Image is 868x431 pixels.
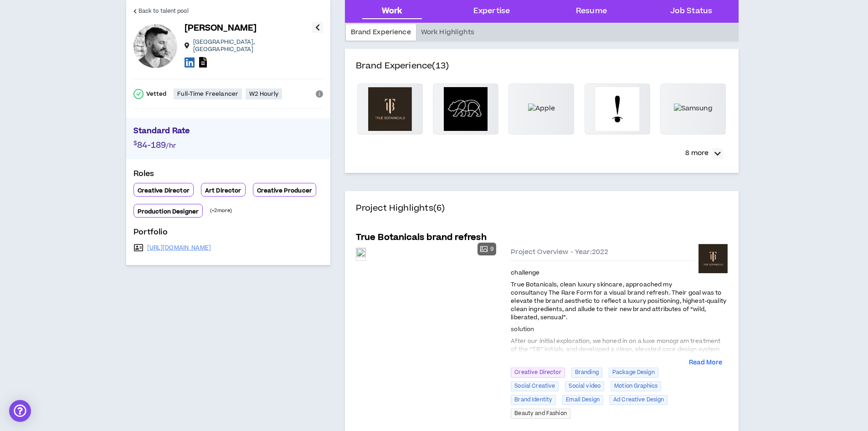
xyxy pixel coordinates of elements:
[685,148,709,158] p: 8 more
[674,104,713,114] img: Samsung
[562,395,603,405] span: Email Design
[134,24,177,68] div: Kyle T.
[139,7,189,16] span: Back to talent pool
[670,5,712,17] div: Job Status
[346,24,416,41] div: Brand Experience
[576,5,607,17] div: Resume
[382,5,402,17] div: Work
[596,87,639,131] img: Turner Duckworth
[571,368,602,378] span: Branding
[137,139,166,151] span: 84-189
[565,381,604,391] span: Social video
[134,125,323,139] p: Standard Rate
[205,187,241,194] p: Art Director
[611,381,661,391] span: Motion Graphics
[138,208,199,215] p: Production Designer
[134,139,137,147] span: $
[138,187,190,194] p: Creative Director
[444,87,488,131] img: TBWA\Media Arts Lab
[257,187,312,194] p: Creative Producer
[511,269,539,277] span: challenge
[368,87,412,131] img: True Botanicals
[416,24,479,41] div: Work Highlights
[356,202,728,226] h4: Project Highlights (6)
[609,368,658,378] span: Package Design
[511,248,608,257] span: Project Overview - Year: 2022
[146,90,167,98] p: Vetted
[528,104,555,114] img: Apple
[699,244,728,273] img: True Botanicals
[511,280,726,322] span: True Botanicals, clean luxury skincare, approached my consultancy The Rare Form for a visual bran...
[356,231,487,244] h5: True Botanicals brand refresh
[166,141,175,151] span: /hr
[316,90,323,98] span: info-circle
[210,207,232,214] p: (+ 2 more)
[610,395,668,405] span: Ad Creative Design
[689,358,722,368] button: Read More
[356,60,728,83] h4: Brand Experience (13)
[185,22,257,35] p: [PERSON_NAME]
[511,395,556,405] span: Brand Identity
[177,90,238,98] p: Full-Time Freelancer
[134,168,323,183] p: Roles
[134,89,144,99] span: check-circle
[134,227,323,241] p: Portfolio
[147,244,211,251] a: [URL][DOMAIN_NAME]
[511,381,559,391] span: Social Creative
[193,38,312,53] p: [GEOGRAPHIC_DATA] , [GEOGRAPHIC_DATA]
[249,90,278,98] p: W2 Hourly
[511,409,570,419] span: Beauty and Fashion
[681,145,728,162] button: 8 more
[9,400,31,422] div: Open Intercom Messenger
[473,5,510,17] div: Expertise
[511,368,565,378] span: Creative Director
